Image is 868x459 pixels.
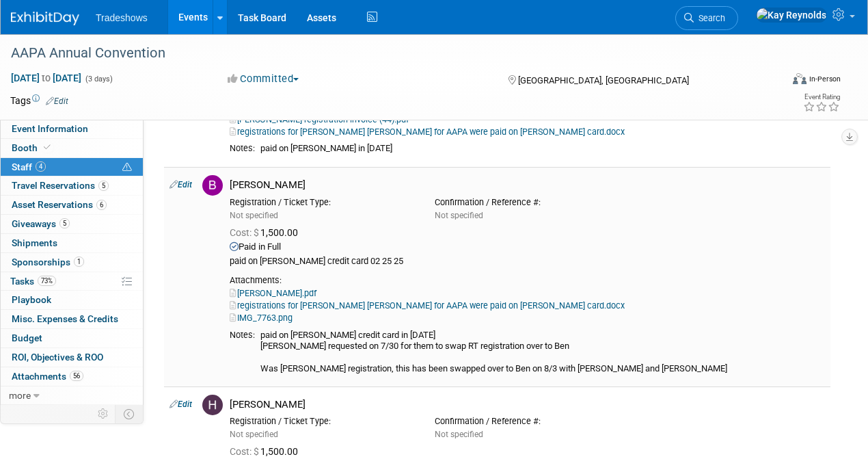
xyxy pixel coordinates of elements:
[169,399,192,409] a: Edit
[12,123,88,134] span: Event Information
[230,179,825,192] div: [PERSON_NAME]
[435,416,619,427] div: Confirmation / Reference #:
[230,197,414,208] div: Registration / Ticket Type:
[230,211,278,220] span: Not specified
[809,74,841,84] div: In-Person
[675,6,738,30] a: Search
[38,276,56,286] span: 73%
[96,12,148,23] span: Tradeshows
[92,405,116,423] td: Personalize Event Tab Strip
[230,313,293,323] a: IMG_7763.png
[1,348,143,367] a: ROI, Objectives & ROO
[230,416,414,427] div: Registration / Ticket Type:
[1,310,143,328] a: Misc. Expenses & Credits
[230,398,825,411] div: [PERSON_NAME]
[756,8,827,23] img: Kay Reynolds
[10,94,68,107] td: Tags
[694,13,725,23] span: Search
[12,313,118,324] span: Misc. Expenses & Credits
[12,352,103,363] span: ROI, Objectives & ROO
[169,180,192,189] a: Edit
[435,430,483,439] span: Not specified
[12,332,42,343] span: Budget
[1,176,143,195] a: Travel Reservations5
[12,257,84,267] span: Sponsorships
[12,237,57,248] span: Shipments
[12,371,83,382] span: Attachments
[202,175,223,196] img: B.jpg
[435,211,483,220] span: Not specified
[12,161,46,172] span: Staff
[1,291,143,309] a: Playbook
[12,294,51,305] span: Playbook
[793,73,806,84] img: Format-Inperson.png
[230,330,255,341] div: Notes:
[1,386,143,405] a: more
[10,72,82,84] span: [DATE] [DATE]
[230,256,825,267] div: paid on [PERSON_NAME] credit card 02 25 25
[1,329,143,347] a: Budget
[40,73,53,83] span: to
[1,272,143,291] a: Tasks73%
[10,276,56,287] span: Tasks
[74,257,84,267] span: 1
[116,405,144,423] td: Toggle Event Tabs
[230,227,303,238] span: 1,500.00
[96,200,107,210] span: 6
[12,218,70,229] span: Giveaways
[1,367,143,386] a: Attachments56
[230,300,625,311] a: registrations for [PERSON_NAME] [PERSON_NAME] for AAPA were paid on [PERSON_NAME] card.docx
[230,275,825,286] div: Attachments:
[230,241,825,253] div: Paid in Full
[46,96,68,106] a: Edit
[230,288,316,298] a: [PERSON_NAME].pdf
[230,143,255,154] div: Notes:
[260,143,825,155] div: paid on [PERSON_NAME] in [DATE]
[6,41,770,66] div: AAPA Annual Convention
[1,158,143,176] a: Staff4
[122,161,132,174] span: Potential Scheduling Conflict -- at least one attendee is tagged in another overlapping event.
[98,181,109,191] span: 5
[44,144,51,151] i: Booth reservation complete
[223,72,304,86] button: Committed
[230,430,278,439] span: Not specified
[84,75,113,83] span: (3 days)
[518,75,689,86] span: [GEOGRAPHIC_DATA], [GEOGRAPHIC_DATA]
[1,120,143,138] a: Event Information
[230,446,260,457] span: Cost: $
[202,395,223,415] img: H.jpg
[720,71,841,92] div: Event Format
[1,253,143,272] a: Sponsorships1
[1,139,143,157] a: Booth
[12,180,109,191] span: Travel Reservations
[1,234,143,252] a: Shipments
[230,127,625,137] a: registrations for [PERSON_NAME] [PERSON_NAME] for AAPA were paid on [PERSON_NAME] card.docx
[36,161,46,172] span: 4
[803,94,840,101] div: Event Rating
[11,12,79,25] img: ExhibitDay
[435,197,619,208] div: Confirmation / Reference #:
[12,142,53,153] span: Booth
[1,196,143,214] a: Asset Reservations6
[230,446,303,457] span: 1,500.00
[260,330,825,375] div: paid on [PERSON_NAME] credit card in [DATE] [PERSON_NAME] requested on 7/30 for them to swap RT r...
[1,215,143,233] a: Giveaways5
[12,199,107,210] span: Asset Reservations
[70,371,83,381] span: 56
[59,218,70,228] span: 5
[230,227,260,238] span: Cost: $
[230,114,409,124] a: [PERSON_NAME] registration-invoice (44).pdf
[9,390,31,401] span: more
